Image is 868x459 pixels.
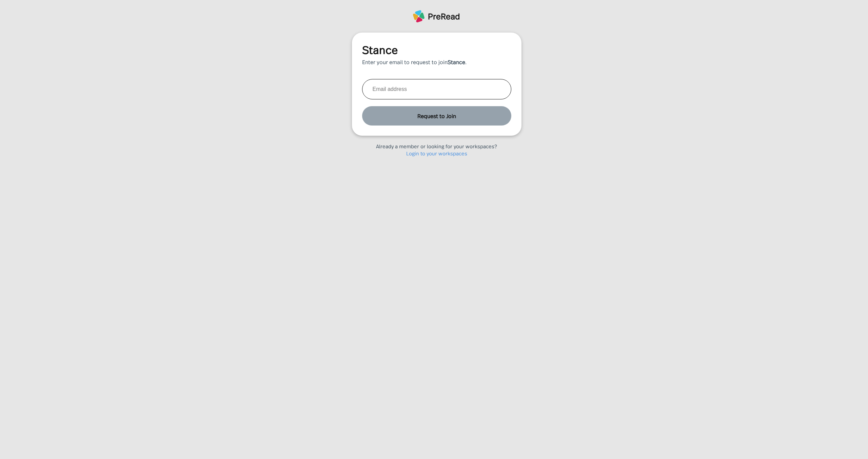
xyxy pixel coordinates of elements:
div: Already a member or looking for your workspaces? [376,142,497,150]
div: Stance [362,43,511,56]
b: Stance [448,58,465,65]
input: Email address [362,79,511,99]
div: Enter your email to request to join . [362,58,511,65]
div: PreRead [428,11,460,22]
a: Login to your workspaces [406,150,467,157]
div: Request to Join [362,106,511,126]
